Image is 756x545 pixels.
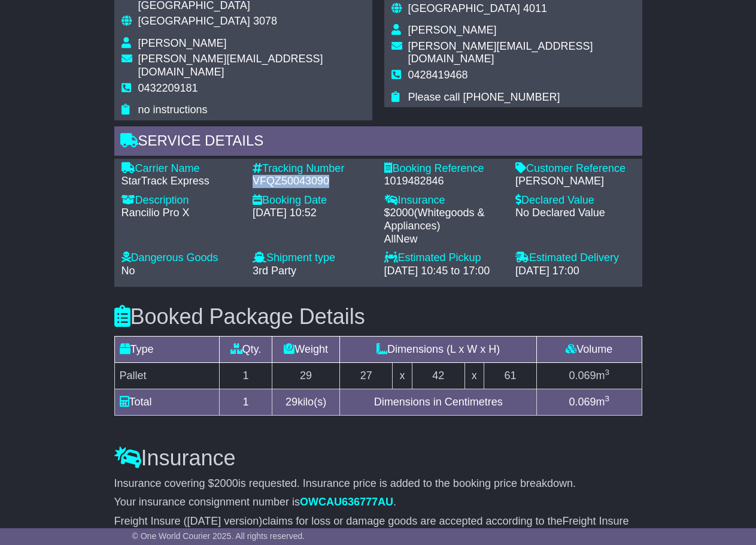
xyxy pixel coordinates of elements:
[286,396,297,408] span: 29
[114,496,642,509] p: Your insurance consignment number is .
[340,336,536,362] td: Dimensions (L x W x H)
[340,389,536,415] td: Dimensions in Centimetres
[408,24,497,36] span: [PERSON_NAME]
[569,396,596,408] span: 0.069
[253,15,277,27] span: 3078
[605,368,609,377] sup: 3
[122,252,241,265] div: Dangerous Goods
[515,252,635,265] div: Estimated Delivery
[114,515,642,541] p: claims for loss or damage goods are accepted according to the terms and conditions.
[536,389,642,415] td: m
[114,305,642,329] h3: Booked Package Details
[114,336,220,362] td: Type
[114,362,220,389] td: Pallet
[384,175,504,188] div: 1019482846
[390,207,414,219] span: 2000
[515,207,635,220] div: No Declared Value
[122,207,241,220] div: Rancilio Pro X
[523,2,547,14] span: 4011
[114,446,642,470] h3: Insurance
[536,336,642,362] td: Volume
[384,162,504,175] div: Booking Reference
[138,37,227,49] span: [PERSON_NAME]
[605,394,609,403] sup: 3
[536,362,642,389] td: m
[253,252,372,265] div: Shipment type
[384,207,504,246] div: $ ( )
[408,69,468,81] span: 0428419468
[253,162,372,175] div: Tracking Number
[122,265,135,277] span: No
[138,15,250,27] span: [GEOGRAPHIC_DATA]
[272,362,340,389] td: 29
[138,104,208,116] span: no instructions
[220,336,272,362] td: Qty.
[384,252,504,265] div: Estimated Pickup
[253,194,372,207] div: Booking Date
[114,477,642,490] p: Insurance covering $ is requested. Insurance price is added to the booking price breakdown.
[393,362,412,389] td: x
[384,207,485,232] span: Whitegoods & Appliances
[569,370,596,381] span: 0.069
[408,40,593,65] span: [PERSON_NAME][EMAIL_ADDRESS][DOMAIN_NAME]
[272,389,340,415] td: kilo(s)
[114,515,629,540] span: Freight Insure ([DATE] version)
[484,362,537,389] td: 61
[138,53,323,78] span: [PERSON_NAME][EMAIL_ADDRESS][DOMAIN_NAME]
[412,362,464,389] td: 42
[340,362,393,389] td: 27
[220,362,272,389] td: 1
[122,175,241,188] div: StarTrack Express
[253,265,296,277] span: 3rd Party
[408,2,520,14] span: [GEOGRAPHIC_DATA]
[384,194,504,207] div: Insurance
[272,336,340,362] td: Weight
[122,194,241,207] div: Description
[515,162,635,175] div: Customer Reference
[114,389,220,415] td: Total
[464,362,484,389] td: x
[515,265,635,278] div: [DATE] 17:00
[384,233,504,246] div: AllNew
[132,531,305,541] span: © One World Courier 2025. All rights reserved.
[220,389,272,415] td: 1
[114,126,642,159] div: Service Details
[253,207,372,220] div: [DATE] 10:52
[408,91,560,103] span: Please call [PHONE_NUMBER]
[122,162,241,175] div: Carrier Name
[515,194,635,207] div: Declared Value
[114,515,263,527] span: Freight Insure ([DATE] version)
[253,175,372,188] div: VFQZ50043090
[515,175,635,188] div: [PERSON_NAME]
[384,265,504,278] div: [DATE] 10:45 to 17:00
[300,496,393,508] span: OWCAU636777AU
[138,82,198,94] span: 0432209181
[214,477,238,489] span: 2000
